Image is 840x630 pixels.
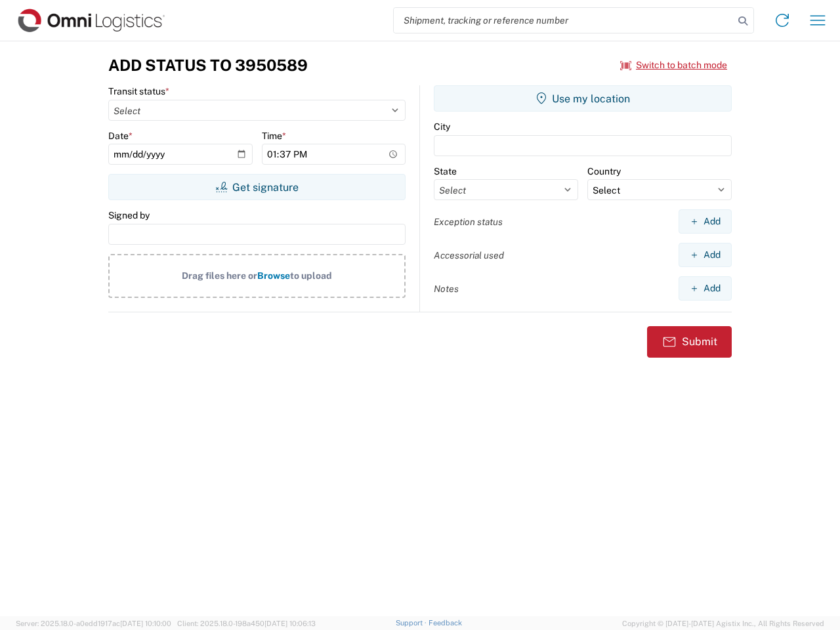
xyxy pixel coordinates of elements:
[679,276,732,301] button: Add
[257,270,290,281] span: Browse
[108,174,406,200] button: Get signature
[647,326,732,358] button: Submit
[182,270,257,281] span: Drag files here or
[108,85,169,97] label: Transit status
[108,130,133,142] label: Date
[679,209,732,234] button: Add
[177,619,316,627] span: Client: 2025.18.0-198a450
[587,165,621,177] label: Country
[429,619,462,627] a: Feedback
[290,270,332,281] span: to upload
[679,243,732,267] button: Add
[434,121,450,133] label: City
[622,618,824,629] span: Copyright © [DATE]-[DATE] Agistix Inc., All Rights Reserved
[434,283,459,295] label: Notes
[262,130,286,142] label: Time
[120,619,171,627] span: [DATE] 10:10:00
[620,54,727,76] button: Switch to batch mode
[394,8,734,33] input: Shipment, tracking or reference number
[108,56,308,75] h3: Add Status to 3950589
[434,85,732,112] button: Use my location
[434,165,457,177] label: State
[16,619,171,627] span: Server: 2025.18.0-a0edd1917ac
[264,619,316,627] span: [DATE] 10:06:13
[434,249,504,261] label: Accessorial used
[396,619,429,627] a: Support
[108,209,150,221] label: Signed by
[434,216,503,228] label: Exception status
